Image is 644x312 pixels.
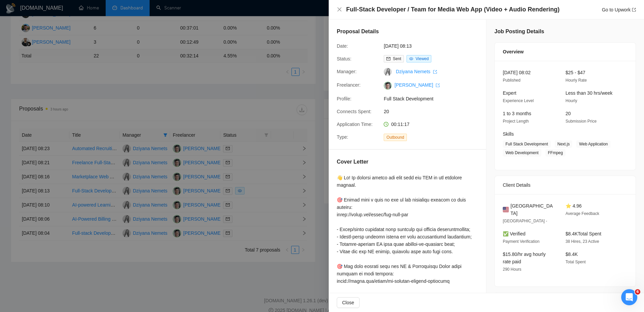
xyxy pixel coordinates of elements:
[391,122,410,127] span: 00:11:17
[384,42,484,50] span: [DATE] 08:13
[566,252,578,257] span: $8.4K
[384,95,484,102] span: Full Stack Development
[635,289,640,295] span: 6
[503,98,534,103] span: Experience Level
[346,5,559,14] h4: Full-Stack Developer / Team for Media Web App (Video + Audio Rendering)
[632,8,636,12] span: export
[337,82,361,88] span: Freelancer:
[503,231,526,236] span: ✅ Verified
[337,56,352,61] span: Status:
[433,70,437,74] span: export
[503,111,531,116] span: 1 to 3 months
[503,48,524,55] span: Overview
[602,7,636,12] a: Go to Upworkexport
[436,83,440,87] span: export
[337,28,379,36] h5: Proposal Details
[566,70,585,75] span: $25 - $47
[503,239,539,244] span: Payment Verification
[621,289,637,305] iframe: Intercom live chat
[337,158,368,166] h5: Cover Letter
[384,122,388,127] span: clock-circle
[503,206,509,213] img: 🇺🇸
[503,70,531,75] span: [DATE] 08:02
[545,149,566,157] span: FFmpeg
[576,140,610,148] span: Web Application
[566,119,597,124] span: Submission Price
[511,202,555,217] span: [GEOGRAPHIC_DATA]
[566,211,599,216] span: Average Feedback
[337,69,357,74] span: Manager:
[503,219,547,223] span: [GEOGRAPHIC_DATA] -
[566,231,601,236] span: $8.4K Total Spent
[503,78,521,83] span: Published
[503,252,546,264] span: $15.80/hr avg hourly rate paid
[566,78,587,83] span: Hourly Rate
[384,134,407,141] span: Outbound
[393,56,401,61] span: Sent
[337,109,372,114] span: Connects Spent:
[337,134,348,140] span: Type:
[337,96,352,101] span: Profile:
[566,98,577,103] span: Hourly
[555,140,573,148] span: Next.js
[503,293,628,311] div: Job Description
[337,297,360,308] button: Close
[503,267,521,272] span: 290 Hours
[384,82,392,90] img: c1Tebym3BND9d52IcgAhOjDIggZNrr93DrArCnDDhQCo9DNa2fMdUdlKkX3cX7l7jn
[384,108,484,115] span: 20
[503,119,529,124] span: Project Length
[337,43,348,49] span: Date:
[409,57,413,61] span: eye
[566,111,571,116] span: 20
[503,176,628,194] div: Client Details
[566,203,582,209] span: ⭐ 4.96
[566,90,612,96] span: Less than 30 hrs/week
[396,69,437,74] a: Dziyana Nemets export
[342,299,354,306] span: Close
[394,82,440,88] a: [PERSON_NAME] export
[503,131,514,137] span: Skills
[416,56,429,61] span: Viewed
[337,122,373,127] span: Application Time:
[337,7,342,12] button: Close
[566,260,586,264] span: Total Spent
[503,149,541,157] span: Web Development
[503,140,551,148] span: Full Stack Development
[494,28,544,36] h5: Job Posting Details
[503,90,516,96] span: Expert
[566,239,599,244] span: 38 Hires, 23 Active
[386,57,390,61] span: mail
[337,7,342,12] span: close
